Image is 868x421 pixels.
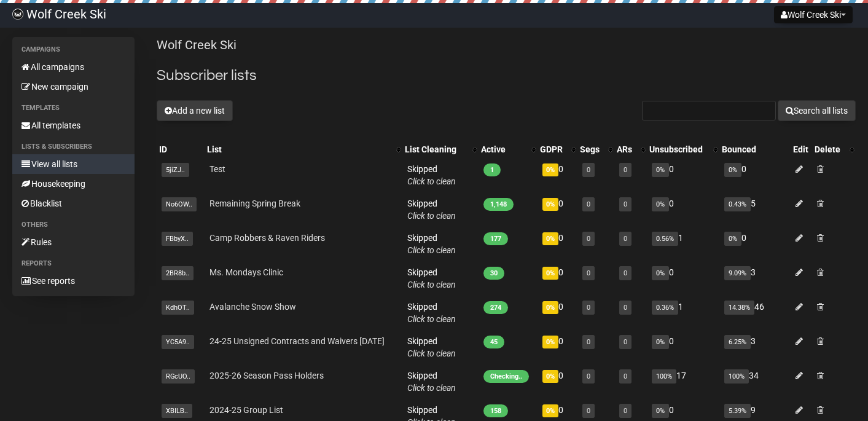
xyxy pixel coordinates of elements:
[587,235,590,243] a: 0
[724,335,751,349] span: 6.25%
[791,141,812,158] th: Edit: No sort applied, sorting is disabled
[538,158,577,192] td: 0
[405,143,466,155] div: List Cleaning
[407,314,456,324] a: Click to clean
[652,232,678,246] span: 0.56%
[209,371,324,380] a: 2025-26 Season Pass Holders
[407,233,456,255] span: Skipped
[157,141,205,158] th: ID: No sort applied, sorting is disabled
[209,336,385,346] a: 24-25 Unsigned Contracts and Waivers [DATE]
[778,100,856,121] button: Search all lists
[483,232,508,245] span: 177
[542,370,558,383] span: 0%
[719,330,791,364] td: 3
[162,197,197,211] span: No6OW..
[538,296,577,330] td: 0
[647,192,720,227] td: 0
[162,404,192,418] span: XBILB..
[542,267,558,280] span: 0%
[652,369,676,384] span: 100%
[624,166,627,174] a: 0
[624,407,627,415] a: 0
[209,199,300,208] a: Remaining Spring Break
[652,335,669,349] span: 0%
[624,235,627,243] a: 0
[162,301,194,315] span: KdhOT..
[793,143,810,155] div: Edit
[12,116,135,135] a: All templates
[542,163,558,176] span: 0%
[12,194,135,213] a: Blacklist
[538,141,577,158] th: GDPR: No sort applied, activate to apply an ascending sort
[719,158,791,192] td: 0
[652,266,669,280] span: 0%
[538,364,577,399] td: 0
[159,143,202,155] div: ID
[624,269,627,277] a: 0
[617,143,634,155] div: ARs
[12,174,135,194] a: Housekeeping
[542,301,558,314] span: 0%
[652,197,669,211] span: 0%
[540,143,565,155] div: GDPR
[481,143,525,155] div: Active
[407,336,456,358] span: Skipped
[719,141,791,158] th: Bounced: No sort applied, sorting is disabled
[157,37,856,53] p: Wolf Creek Ski
[719,227,791,261] td: 0
[624,372,627,380] a: 0
[157,65,856,87] h2: Subscriber lists
[719,296,791,330] td: 46
[647,261,720,296] td: 0
[812,141,856,158] th: Delete: No sort applied, activate to apply an ascending sort
[407,211,456,221] a: Click to clean
[407,383,456,393] a: Click to clean
[538,261,577,296] td: 0
[407,164,456,186] span: Skipped
[162,266,194,280] span: 2BR8b..
[407,348,456,358] a: Click to clean
[538,192,577,227] td: 0
[162,335,194,349] span: YC5A9..
[724,232,741,246] span: 0%
[724,197,751,211] span: 0.43%
[209,164,225,174] a: Test
[483,404,508,417] span: 158
[647,364,720,399] td: 17
[587,200,590,208] a: 0
[587,304,590,312] a: 0
[479,141,538,158] th: Active: No sort applied, activate to apply an ascending sort
[483,336,504,348] span: 45
[407,302,456,324] span: Skipped
[580,143,602,155] div: Segs
[162,232,193,246] span: FBbyX..
[652,163,669,177] span: 0%
[209,302,296,312] a: Avalanche Snow Show
[407,371,456,393] span: Skipped
[724,404,751,418] span: 5.39%
[647,158,720,192] td: 0
[815,143,843,155] div: Delete
[407,176,456,186] a: Click to clean
[719,192,791,227] td: 5
[538,330,577,364] td: 0
[624,304,627,312] a: 0
[542,232,558,245] span: 0%
[209,405,283,415] a: 2024-25 Group List
[12,101,135,116] li: Templates
[724,369,749,384] span: 100%
[542,198,558,211] span: 0%
[647,141,720,158] th: Unsubscribed: No sort applied, activate to apply an ascending sort
[483,267,504,280] span: 30
[407,280,456,289] a: Click to clean
[407,245,456,255] a: Click to clean
[587,269,590,277] a: 0
[624,338,627,346] a: 0
[722,143,788,155] div: Bounced
[719,364,791,399] td: 34
[12,232,135,252] a: Rules
[12,57,135,77] a: All campaigns
[624,200,627,208] a: 0
[719,261,791,296] td: 3
[647,227,720,261] td: 1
